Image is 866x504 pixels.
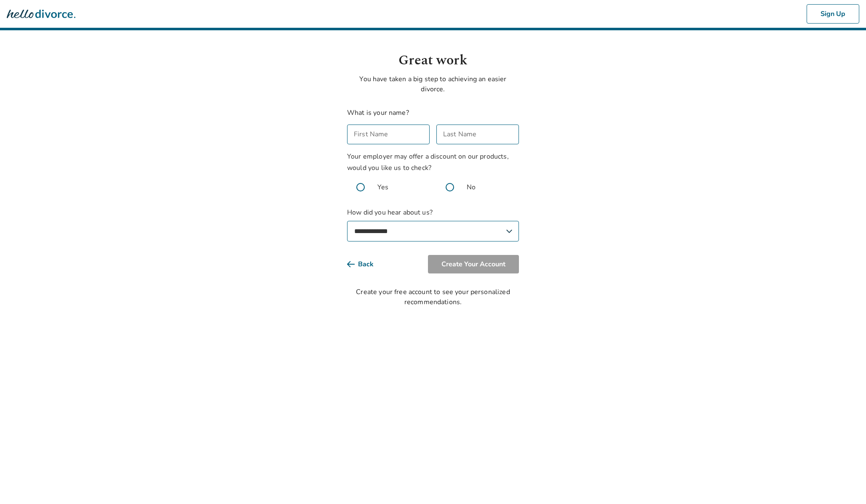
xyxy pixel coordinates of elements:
label: How did you hear about us? [347,207,519,241]
button: Sign Up [807,4,859,24]
span: No [467,182,476,192]
span: Your employer may offer a discount on our products, would you like us to check? [347,152,509,172]
label: What is your name? [347,108,409,117]
span: Yes [377,182,388,192]
select: How did you hear about us? [347,221,519,241]
iframe: Chat Widget [824,464,866,504]
button: Create Your Account [428,255,519,273]
button: Back [347,255,387,273]
div: Create your free account to see your personalized recommendations. [347,287,519,307]
p: You have taken a big step to achieving an easier divorce. [347,74,519,94]
h1: Great work [347,50,519,71]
